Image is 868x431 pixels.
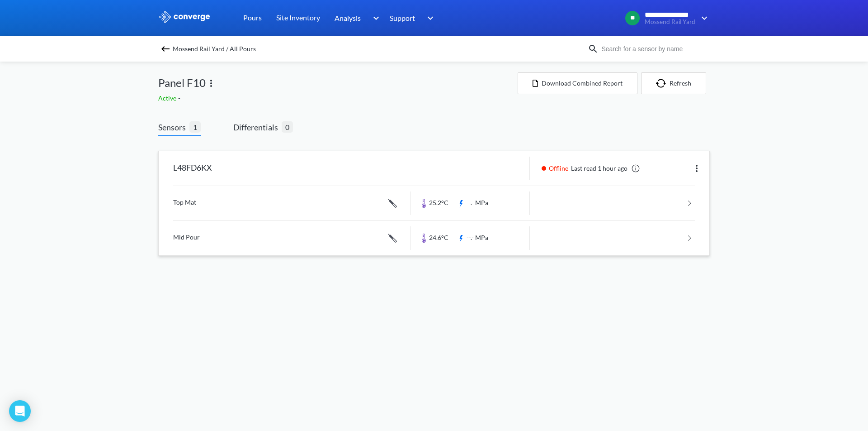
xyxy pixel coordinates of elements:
div: Last read 1 hour ago [537,163,643,173]
img: logo_ewhite.svg [158,11,211,23]
div: L48FD6KX [173,157,212,180]
img: downArrow.svg [695,13,710,24]
img: icon-refresh.svg [656,79,670,88]
img: backspace.svg [160,43,171,54]
img: downArrow.svg [367,13,382,24]
span: 1 [189,121,201,133]
button: Refresh [641,72,706,94]
span: 0 [282,121,293,133]
img: icon-file.svg [533,80,538,87]
img: icon-search.svg [588,43,599,54]
img: more.svg [206,78,217,89]
span: Analysis [335,12,361,24]
button: Download Combined Report [518,72,637,94]
span: Mossend Rail Yard / All Pours [173,43,256,55]
img: more.svg [691,163,702,174]
span: Panel F10 [158,74,206,91]
span: Support [390,12,415,24]
span: - [178,94,182,102]
input: Search for a sensor by name [599,44,708,54]
div: Open Intercom Messenger [9,400,31,422]
span: Sensors [158,121,189,134]
span: Offline [549,163,571,173]
span: Mossend Rail Yard [645,19,695,25]
span: Active [158,94,178,102]
img: downArrow.svg [421,13,436,24]
span: Differentials [233,121,282,134]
